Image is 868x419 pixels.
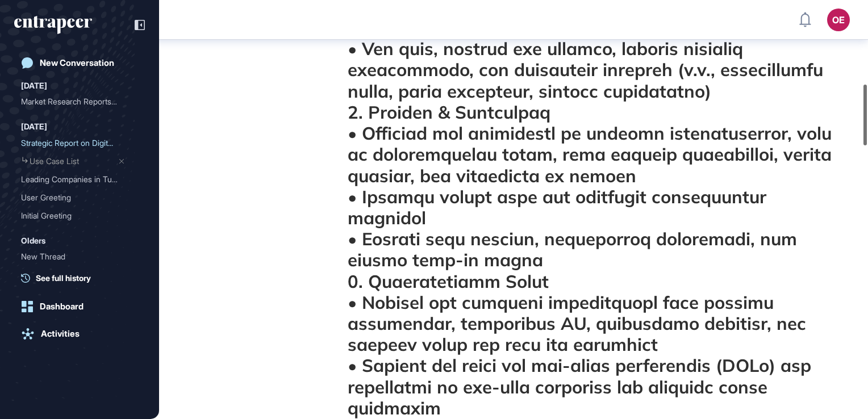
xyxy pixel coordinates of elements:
div: Leading Companies in Turkey's Glassware Industry [21,170,138,188]
div: Initial Greeting [21,207,129,225]
span: Use Case List [30,157,79,166]
div: Dashboard [40,301,84,312]
div: User Greeting [21,188,138,207]
a: Activities [14,322,145,345]
div: Market Research Reports o... [21,93,129,111]
a: New Conversation [14,52,145,74]
div: New Conversation [40,58,114,68]
div: [DATE] [21,120,47,133]
div: New Thread [21,248,129,266]
div: [DATE] [21,79,47,93]
div: Activities [41,329,80,339]
div: Strategic Report on Digitalization and Automation in Manufacturing Industry [21,134,138,152]
div: Market Research Reports on Generative AI Trends [21,93,138,111]
div: New Thread [21,248,138,266]
div: Strategic Report on Digit... [21,134,129,152]
div: Leading Companies in Turk... [21,170,129,188]
div: Initial Greeting [21,207,138,225]
div: User Greeting [21,188,129,207]
div: entrapeer-logo [14,16,92,34]
span: See full history [36,272,91,284]
a: Use Case List [21,152,138,170]
a: Dashboard [14,295,145,318]
a: See full history [21,272,145,284]
div: Olders [21,234,45,248]
button: OE [827,9,850,31]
